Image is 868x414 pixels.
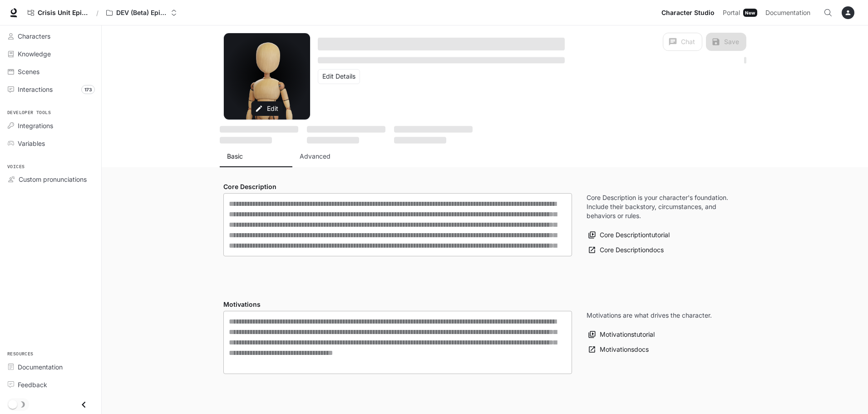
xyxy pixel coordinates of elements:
[18,121,53,130] span: Integrations
[4,377,98,393] a: Feedback
[743,9,757,17] div: New
[24,4,93,22] a: Crisis Unit Episode 1
[38,9,89,17] span: Crisis Unit Episode 1
[587,311,712,320] p: Motivations are what drives the character.
[18,85,53,94] span: Interactions
[318,69,360,84] button: Edit Details
[318,33,565,55] button: Open character details dialog
[18,31,50,41] span: Characters
[116,9,167,17] p: DEV (Beta) Episode 1 - Crisis Unit
[18,362,63,372] span: Documentation
[661,7,715,19] span: Character Studio
[587,327,657,342] button: Motivationstutorial
[4,64,98,80] a: Scenes
[81,85,95,94] span: 173
[587,243,666,258] a: Core Descriptiondocs
[318,55,565,65] button: Open character details dialog
[300,152,330,161] p: Advanced
[719,4,761,22] a: PortalNew
[8,399,17,409] span: Dark mode toggle
[223,182,572,191] h4: Core Description
[723,7,740,19] span: Portal
[4,359,98,375] a: Documentation
[819,4,837,22] button: Open Command Menu
[93,8,102,18] div: /
[223,193,572,256] div: label
[587,342,651,357] a: Motivationsdocs
[18,67,39,76] span: Scenes
[227,152,243,161] p: Basic
[658,4,718,22] a: Character Studio
[18,380,47,389] span: Feedback
[4,46,98,62] a: Knowledge
[224,33,310,120] div: Avatar image
[223,300,572,309] h4: Motivations
[4,171,98,187] a: Custom pronunciations
[18,139,45,148] span: Variables
[252,101,283,116] button: Edit
[587,193,732,220] p: Core Description is your character's foundation. Include their backstory, circumstances, and beha...
[224,33,310,120] button: Open character avatar dialog
[587,228,672,243] button: Core Descriptiontutorial
[74,395,94,414] button: Close drawer
[4,28,98,44] a: Characters
[765,7,810,19] span: Documentation
[19,175,87,184] span: Custom pronunciations
[4,135,98,151] a: Variables
[4,81,98,97] a: Interactions
[18,49,51,59] span: Knowledge
[762,4,817,22] a: Documentation
[102,4,181,22] button: Open workspace menu
[4,118,98,134] a: Integrations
